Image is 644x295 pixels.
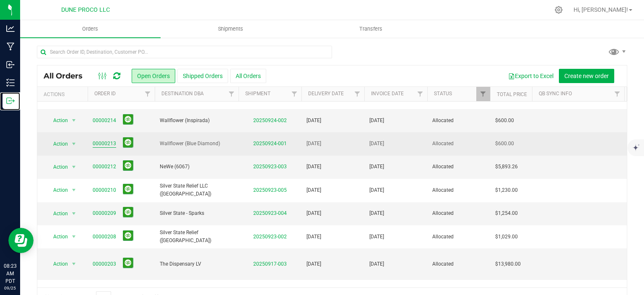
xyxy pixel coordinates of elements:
span: [DATE] [369,140,384,148]
span: select [69,115,79,126]
span: $5,893.26 [495,163,518,171]
inline-svg: Outbound [6,97,15,105]
span: Allocated [432,260,485,268]
a: 00000214 [93,117,116,125]
a: Filter [476,87,490,101]
p: 08:23 AM PDT [4,262,16,285]
span: [DATE] [306,163,321,171]
a: Shipment [245,91,270,97]
a: Orders [20,20,161,38]
a: 20250923-002 [253,234,287,240]
button: Export to Excel [503,69,559,83]
span: [DATE] [306,233,321,241]
a: Filter [413,87,427,101]
span: select [69,258,79,270]
span: Silver State Relief ([GEOGRAPHIC_DATA]) [160,229,234,245]
span: Orders [71,25,109,33]
span: All Orders [44,71,91,81]
span: Allocated [432,117,485,125]
a: Filter [351,87,364,101]
span: The Dispensary LV [160,260,234,268]
p: 09/25 [4,285,16,291]
span: select [69,184,79,196]
a: 00000203 [93,260,116,268]
span: Wallflower (Blue Diamond) [160,140,234,148]
span: Action [46,184,68,196]
span: $1,254.00 [495,209,518,217]
a: 00000209 [93,209,116,217]
span: [DATE] [369,163,384,171]
span: [DATE] [306,186,321,194]
a: QB Sync Info [539,91,572,97]
button: Create new order [559,69,614,83]
a: Shipments [161,20,301,38]
span: Allocated [432,186,485,194]
a: 20250923-003 [253,164,287,170]
a: Filter [288,87,301,101]
span: Create new order [564,73,609,79]
inline-svg: Manufacturing [6,42,15,51]
input: Search Order ID, Destination, Customer PO... [37,46,332,58]
span: [DATE] [369,233,384,241]
span: $600.00 [495,117,514,125]
span: select [69,208,79,219]
div: Manage settings [553,6,564,14]
span: Silver State - Sparks [160,209,234,217]
a: Total Price [497,91,527,97]
span: $1,230.00 [495,186,518,194]
span: Hi, [PERSON_NAME]! [574,6,628,13]
inline-svg: Analytics [6,24,15,33]
span: Silver State Relief LLC ([GEOGRAPHIC_DATA]) [160,182,234,198]
span: Allocated [432,163,485,171]
span: [DATE] [306,260,321,268]
a: 00000208 [93,233,116,241]
inline-svg: Inventory [6,78,15,87]
span: Action [46,138,68,150]
button: Open Orders [132,69,175,83]
span: Allocated [432,233,485,241]
a: 20250917-003 [253,261,287,267]
a: Transfers [301,20,441,38]
span: [DATE] [369,260,384,268]
div: Actions [44,91,84,97]
span: [DATE] [306,140,321,148]
button: Shipped Orders [177,69,228,83]
span: [DATE] [306,209,321,217]
a: 20250923-004 [253,210,287,216]
span: Transfers [348,25,394,33]
span: Shipments [207,25,254,33]
a: 20250923-005 [253,187,287,193]
a: 00000213 [93,140,116,148]
span: [DATE] [306,117,321,125]
a: Delivery Date [308,91,344,97]
span: Action [46,258,68,270]
span: Action [46,115,68,126]
a: Status [434,91,452,97]
span: Action [46,231,68,243]
span: [DATE] [369,186,384,194]
span: Allocated [432,209,485,217]
span: NeWe (6067) [160,163,234,171]
a: 00000212 [93,163,116,171]
iframe: Resource center [8,228,34,253]
span: [DATE] [369,209,384,217]
a: Filter [610,87,624,101]
inline-svg: Inbound [6,60,15,69]
a: Destination DBA [161,91,204,97]
span: $600.00 [495,140,514,148]
a: Filter [141,87,155,101]
span: [DATE] [369,117,384,125]
span: $13,980.00 [495,260,521,268]
button: All Orders [230,69,266,83]
span: Action [46,161,68,173]
a: 20250924-001 [253,141,287,146]
span: Allocated [432,140,485,148]
span: select [69,231,79,243]
a: Invoice Date [371,91,404,97]
span: select [69,161,79,173]
a: Filter [225,87,239,101]
span: DUNE PROCO LLC [61,6,110,13]
a: 00000210 [93,186,116,194]
span: $1,029.00 [495,233,518,241]
a: Order ID [94,91,116,97]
